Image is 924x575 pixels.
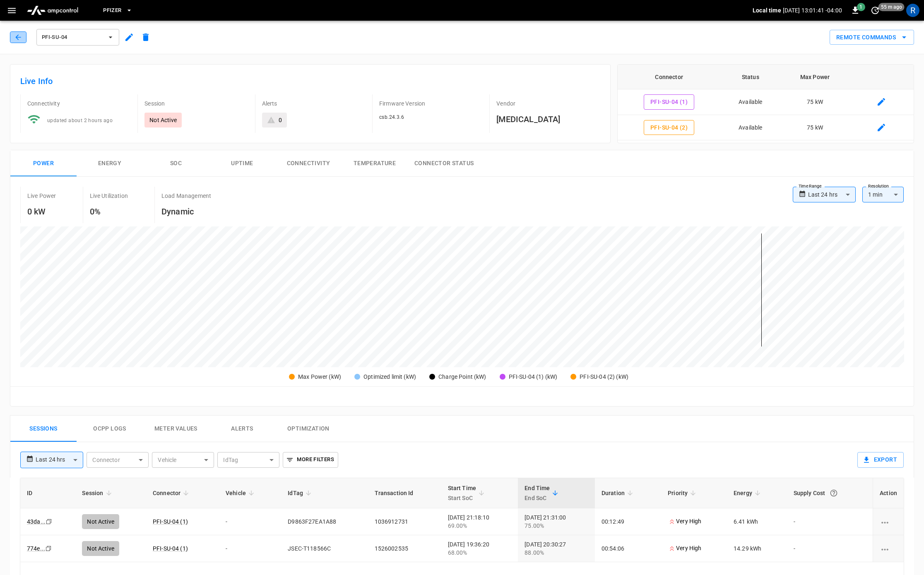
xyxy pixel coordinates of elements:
[808,187,856,202] div: Last 24 hrs
[161,192,211,200] p: Load Management
[77,416,143,442] button: Ocpp logs
[144,99,248,108] p: Session
[153,545,188,552] a: PFI-SU-04 (1)
[368,478,441,508] th: Transaction Id
[448,540,512,557] div: [DATE] 19:36:20
[826,486,841,500] button: The cost of your charging session based on your supply rates
[618,65,914,140] table: connector table
[868,183,889,190] label: Resolution
[90,205,128,218] h6: 0%
[363,373,416,381] div: Optimized limit (kW)
[82,541,119,556] div: Not Active
[368,535,441,562] td: 1526002535
[47,118,113,123] span: updated about 2 hours ago
[525,522,588,530] div: 75.00%
[496,113,600,126] h6: [MEDICAL_DATA]
[525,483,550,503] div: End Time
[448,493,476,503] p: Start SoC
[27,518,46,525] a: 43da...
[869,4,882,17] button: set refresh interval
[721,89,780,115] td: Available
[525,513,588,530] div: [DATE] 21:31:00
[830,30,914,45] div: remote commands options
[857,452,904,468] button: Export
[10,416,77,442] button: Sessions
[36,29,119,46] button: PFI-SU-04
[580,373,628,381] div: PFI-SU-04 (2) (kW)
[783,6,842,14] p: [DATE] 13:01:41 -04:00
[618,65,721,89] th: Connector
[595,508,661,535] td: 00:12:49
[143,150,209,177] button: SOC
[448,513,512,530] div: [DATE] 21:18:10
[153,518,188,525] a: PFI-SU-04 (1)
[90,192,128,200] p: Live Utilization
[103,6,121,15] span: Pfizer
[20,478,904,562] table: sessions table
[878,3,905,11] span: 55 m ago
[753,6,781,14] p: Local time
[794,486,866,500] div: Supply Cost
[368,508,441,535] td: 1036912731
[100,2,135,19] button: Pfizer
[448,522,512,530] div: 69.00%
[448,549,512,557] div: 68.00%
[873,478,904,508] th: Action
[880,544,897,553] div: charging session options
[379,99,483,108] p: Firmware Version
[862,187,904,202] div: 1 min
[595,535,661,562] td: 00:54:06
[27,545,45,552] a: 774e...
[42,33,103,42] span: PFI-SU-04
[525,540,588,557] div: [DATE] 20:30:27
[780,115,849,141] td: 75 kW
[830,30,914,45] button: Remote Commands
[275,416,342,442] button: Optimization
[525,483,561,503] span: End TimeEnd SoC
[880,517,897,526] div: charging session options
[209,150,275,177] button: Uptime
[379,114,404,120] span: csb.24.3.6
[298,373,341,381] div: Max Power (kW)
[279,116,282,124] div: 0
[27,99,131,108] p: Connectivity
[525,549,588,557] div: 88.00%
[36,452,83,468] div: Last 24 hrs
[780,89,849,115] td: 75 kW
[525,493,550,503] p: End SoC
[77,150,143,177] button: Energy
[281,508,368,535] td: D9863F27EA1A88
[787,508,873,535] td: -
[906,4,919,17] div: profile-icon
[45,517,53,526] div: copy
[153,488,191,498] span: Connector
[219,508,281,535] td: -
[644,94,694,110] button: PFI-SU-04 (1)
[143,416,209,442] button: Meter Values
[448,483,476,503] div: Start Time
[496,99,600,108] p: Vendor
[149,116,177,124] p: Not Active
[45,544,53,553] div: copy
[27,205,56,218] h6: 0 kW
[209,416,275,442] button: Alerts
[161,205,211,218] h6: Dynamic
[275,150,342,177] button: Connectivity
[27,192,56,200] p: Live Power
[82,488,114,498] span: Session
[438,373,486,381] div: Charge Point (kW)
[262,99,366,108] p: Alerts
[644,120,694,135] button: PFI-SU-04 (2)
[408,150,480,177] button: Connector Status
[734,488,763,498] span: Energy
[82,514,119,529] div: Not Active
[602,488,635,498] span: Duration
[10,150,77,177] button: Power
[668,488,698,498] span: Priority
[288,488,314,498] span: IdTag
[787,535,873,562] td: -
[727,535,787,562] td: 14.29 kWh
[721,65,780,89] th: Status
[780,65,849,89] th: Max Power
[857,3,865,11] span: 1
